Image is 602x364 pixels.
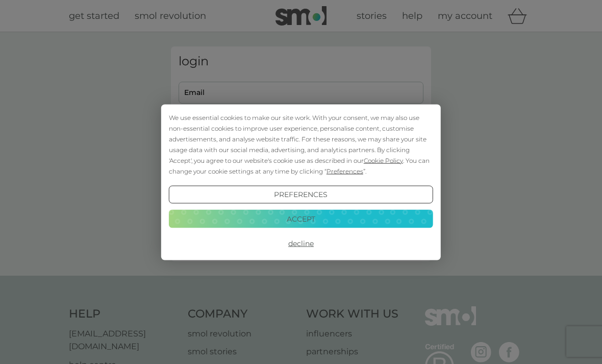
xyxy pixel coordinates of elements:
[169,234,433,253] button: Decline
[364,156,403,164] span: Cookie Policy
[169,185,433,204] button: Preferences
[169,210,433,228] button: Accept
[169,112,433,176] div: We use essential cookies to make our site work. With your consent, we may also use non-essential ...
[327,167,363,175] span: Preferences
[161,104,441,260] div: Cookie Consent Prompt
